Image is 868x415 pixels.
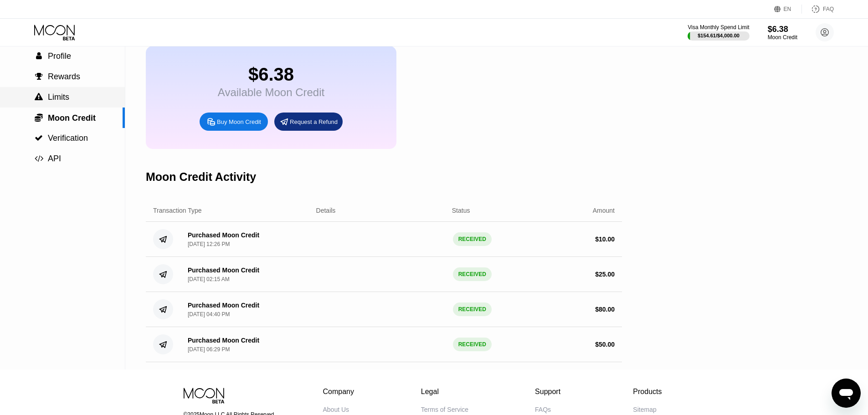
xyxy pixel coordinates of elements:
div:  [34,93,43,101]
div: Products [633,388,662,396]
div: Support [535,388,566,396]
div:  [34,134,43,142]
div:  [34,113,43,122]
span: Profile [48,51,71,61]
span: Moon Credit [48,113,96,123]
span: API [48,154,61,163]
div: Sitemap [633,406,656,413]
div: [DATE] 04:40 PM [188,311,230,318]
div: Moon Credit [768,34,797,41]
div: Moon Credit Activity [146,170,256,184]
span:  [35,72,43,81]
div:  [34,72,43,81]
div: Purchased Moon Credit [188,231,259,239]
div: $6.38 [768,25,797,34]
div: Purchased Moon Credit [188,337,259,344]
span: Verification [48,133,88,143]
div: Available Moon Credit [218,86,324,99]
div: $ 10.00 [595,236,615,243]
span:  [36,52,42,60]
div: Terms of Service [421,406,468,413]
div: Amount [593,207,615,214]
div: $ 80.00 [595,306,615,313]
div: About Us [323,406,349,413]
div: EN [774,5,802,14]
span: Limits [48,92,69,102]
div: $ 50.00 [595,341,615,348]
div: RECEIVED [453,267,492,281]
span:  [35,134,43,142]
div: RECEIVED [453,302,492,316]
div: $154.61 / $4,000.00 [698,33,740,38]
div: Visa Monthly Spend Limit [688,24,749,31]
div: $ 25.00 [595,271,615,278]
div: Request a Refund [274,113,343,131]
div: Transaction Type [153,207,202,214]
div:  [34,52,43,60]
div: FAQs [535,406,551,413]
div: Buy Moon Credit [217,118,261,126]
div: FAQ [823,6,834,12]
div: Buy Moon Credit [200,113,268,131]
iframe: Button to launch messaging window [832,379,861,408]
div: Purchased Moon Credit [188,266,259,274]
div: $6.38Moon Credit [768,25,797,41]
div: [DATE] 06:29 PM [188,346,230,353]
div: Status [452,207,470,214]
div: [DATE] 12:26 PM [188,241,230,247]
span:  [35,154,43,163]
div: Legal [421,388,468,396]
div: Purchased Moon Credit [188,302,259,309]
span:  [35,93,43,101]
div: Visa Monthly Spend Limit$154.61/$4,000.00 [688,24,749,41]
div: RECEIVED [453,338,492,351]
div: Request a Refund [290,118,338,126]
div: [DATE] 02:15 AM [188,276,230,282]
div: EN [784,6,791,12]
div: Details [316,207,336,214]
div:  [34,154,43,163]
span: Rewards [48,72,80,81]
div: FAQ [802,5,834,14]
div: Company [323,388,354,396]
div: $6.38 [218,64,324,85]
div: RECEIVED [453,232,492,246]
span:  [35,113,43,122]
